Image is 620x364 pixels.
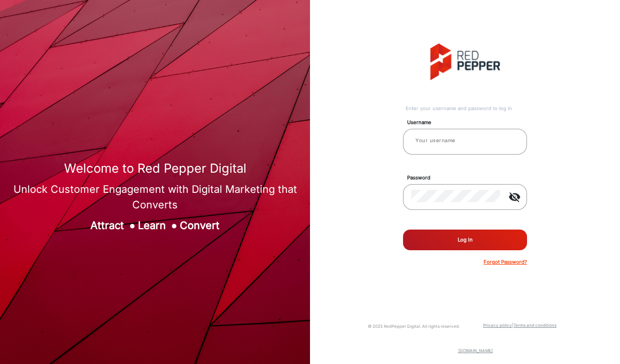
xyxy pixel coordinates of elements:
a: | [512,323,514,328]
p: Forgot Password? [484,259,527,266]
mat-label: Username [399,119,539,126]
input: Your username [411,134,519,147]
mat-icon: visibility_off [502,191,527,203]
span: ● [129,219,135,232]
mat-label: Password [399,174,539,181]
small: © 2025 RedPepper Digital. All rights reserved. [368,324,460,329]
img: vmg-logo [430,43,500,80]
a: Terms and conditions [514,323,556,328]
span: ● [171,219,177,232]
a: Privacy policy [483,323,512,328]
a: [DOMAIN_NAME] [458,348,493,353]
button: Log In [403,230,527,250]
div: Enter your username and password to log in [406,105,527,112]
